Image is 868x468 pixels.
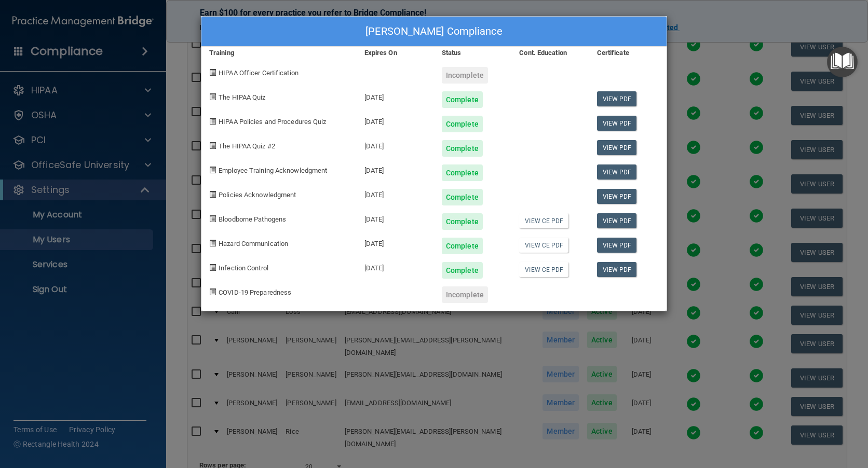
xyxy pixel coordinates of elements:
span: Bloodborne Pathogens [219,215,286,223]
div: [PERSON_NAME] Compliance [201,17,667,47]
div: Complete [442,189,483,205]
div: [DATE] [357,205,434,230]
div: Incomplete [442,67,488,84]
a: View PDF [597,116,637,131]
div: Complete [442,116,483,132]
span: COVID-19 Preparedness [219,288,291,296]
div: Complete [442,213,483,230]
div: [DATE] [357,181,434,205]
span: Hazard Communication [219,240,288,247]
span: HIPAA Policies and Procedures Quiz [219,118,326,126]
div: [DATE] [357,108,434,132]
div: [DATE] [357,157,434,181]
div: [DATE] [357,84,434,108]
a: View PDF [597,91,637,106]
span: The HIPAA Quiz #2 [219,142,275,150]
div: Expires On [357,47,434,59]
a: View CE PDF [519,262,568,277]
span: HIPAA Officer Certification [219,69,299,77]
a: View PDF [597,164,637,180]
div: [DATE] [357,230,434,254]
span: The HIPAA Quiz [219,93,265,101]
span: Policies Acknowledgment [219,191,296,199]
span: Infection Control [219,264,268,272]
button: Open Resource Center [827,47,858,77]
div: Training [201,47,357,59]
a: View PDF [597,238,637,253]
div: Cont. Education [511,47,589,59]
a: View PDF [597,262,637,277]
div: Complete [442,91,483,108]
div: [DATE] [357,254,434,279]
div: Complete [442,140,483,157]
a: View PDF [597,189,637,204]
span: Employee Training Acknowledgment [219,167,327,174]
div: Certificate [589,47,667,59]
div: Incomplete [442,286,488,303]
div: Complete [442,262,483,279]
div: Complete [442,164,483,181]
div: Complete [442,238,483,254]
a: View CE PDF [519,238,568,253]
div: [DATE] [357,132,434,157]
a: View PDF [597,213,637,228]
a: View PDF [597,140,637,155]
a: View CE PDF [519,213,568,228]
div: Status [434,47,511,59]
